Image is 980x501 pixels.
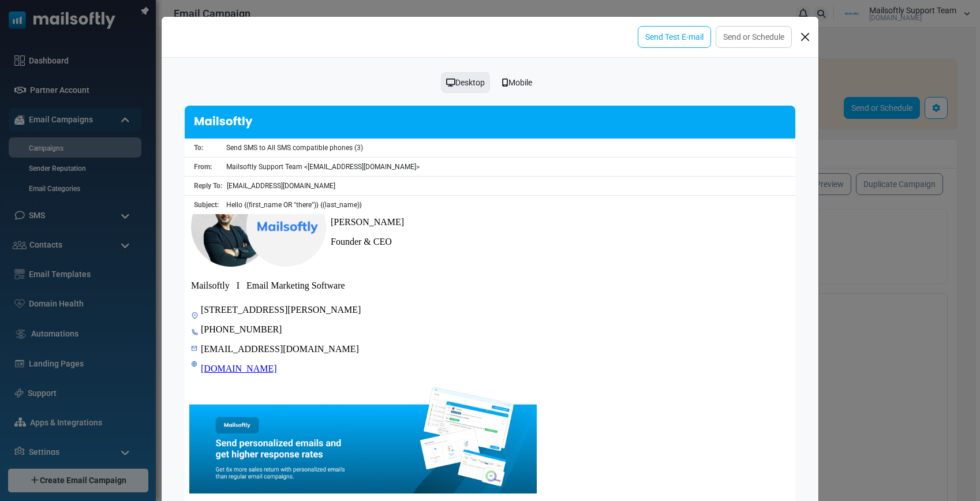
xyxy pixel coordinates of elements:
div: Subject: [185,198,222,212]
p: Mailsoftly I Email Marketing Software [6,66,160,77]
div: Reply To: [185,179,222,193]
p: [PERSON_NAME] [146,3,219,13]
a: Send Test E-mail [638,26,711,48]
span: Send SMS to All SMS compatible phones (3) [226,144,363,152]
button: Close [796,28,814,46]
div: Mailsoftly Support Team < [EMAIL_ADDRESS][DOMAIN_NAME] > [222,160,795,174]
div: [EMAIL_ADDRESS][DOMAIN_NAME] [222,179,795,193]
h6: Preview [171,30,204,44]
div: To: [185,141,222,155]
a: [DOMAIN_NAME] [16,149,92,159]
a: [EMAIL_ADDRESS][DOMAIN_NAME] [16,130,174,140]
div: Mobile [495,72,540,94]
div: Desktop [441,72,490,93]
a: Send or Schedule [716,26,792,48]
div: From: [185,160,222,174]
p: Founder & CEO [146,23,219,33]
p: [PHONE_NUMBER] [16,110,176,121]
p: [STREET_ADDRESS][PERSON_NAME] [16,91,176,101]
div: Hello {(first_name OR "there")} {(last_name)} [222,198,795,212]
